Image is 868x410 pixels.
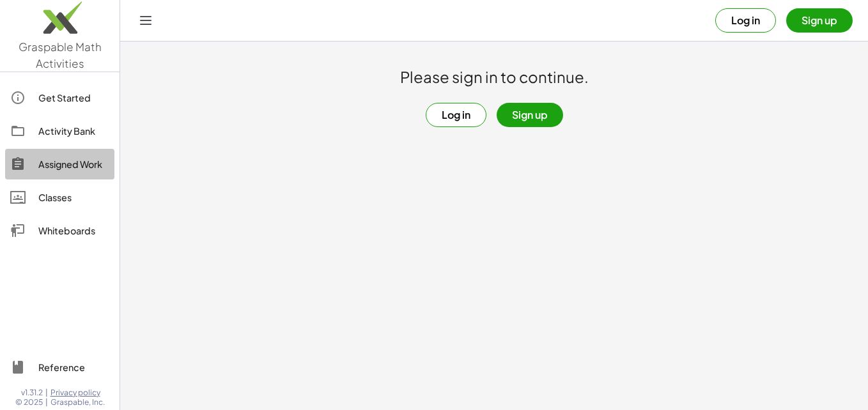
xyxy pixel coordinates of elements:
[38,156,109,172] div: Assigned Work
[497,103,563,127] button: Sign up
[50,397,105,407] span: Graspable, Inc.
[21,388,43,398] span: v1.31.2
[5,116,114,146] a: Activity Bank
[715,8,776,33] button: Log in
[38,360,109,375] div: Reference
[38,223,109,238] div: Whiteboards
[5,82,114,113] a: Get Started
[38,123,109,139] div: Activity Bank
[15,397,43,407] span: © 2025
[5,352,114,383] a: Reference
[426,103,486,127] button: Log in
[19,40,102,70] span: Graspable Math Activities
[38,90,109,105] div: Get Started
[5,182,114,213] a: Classes
[45,388,48,398] span: |
[400,67,589,87] h1: Please sign in to continue.
[38,190,109,205] div: Classes
[136,10,156,31] button: Toggle navigation
[786,8,853,33] button: Sign up
[5,149,114,179] a: Assigned Work
[50,388,105,398] a: Privacy policy
[45,397,48,407] span: |
[5,215,114,246] a: Whiteboards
